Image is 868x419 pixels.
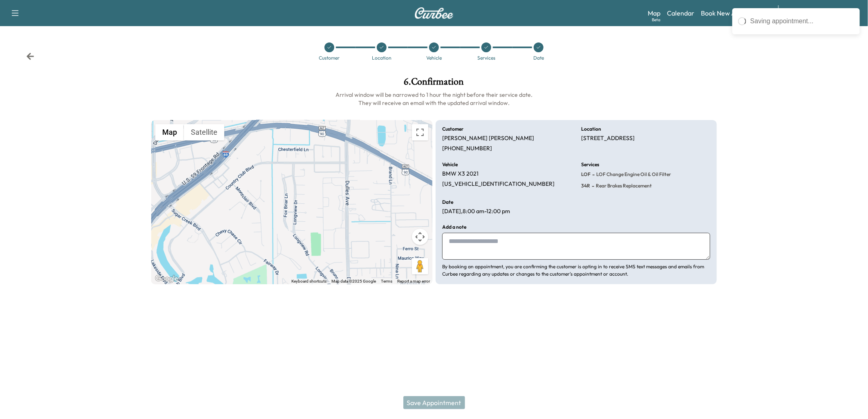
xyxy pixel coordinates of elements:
[581,135,635,142] p: [STREET_ADDRESS]
[594,183,652,189] span: Rear Brakes Replacement
[184,124,224,140] button: Show satellite imagery
[701,8,770,18] a: Book New Appointment
[412,258,428,274] button: Drag Pegman onto the map to open Street View
[442,145,492,152] p: [PHONE_NUMBER]
[442,263,710,278] p: By booking an appointment, you are confirming the customer is opting in to receive SMS text messa...
[533,56,544,60] div: Date
[750,16,854,26] div: Saving appointment...
[153,274,180,284] img: Google
[153,274,180,284] a: Open this area in Google Maps (opens a new window)
[477,56,495,60] div: Services
[581,127,601,131] h6: Location
[442,200,453,205] h6: Date
[442,127,463,131] h6: Customer
[151,91,717,107] h6: Arrival window will be narrowed to 1 hour the night before their service date. They will receive ...
[595,171,671,178] span: LOF Change Engine Oil & Oil Filter
[591,170,595,178] span: -
[442,170,479,178] p: BMW X3 2021
[397,279,430,283] a: Report a map error
[648,8,660,18] a: MapBeta
[412,124,428,140] button: Toggle fullscreen view
[291,279,327,284] button: Keyboard shortcuts
[667,8,694,18] a: Calendar
[442,181,555,188] p: [US_VEHICLE_IDENTIFICATION_NUMBER]
[581,162,599,167] h6: Services
[442,162,458,167] h6: Vehicle
[426,56,442,60] div: Vehicle
[381,279,392,283] a: Terms (opens in new tab)
[442,135,534,142] p: [PERSON_NAME] [PERSON_NAME]
[155,124,184,140] button: Show street map
[319,56,340,60] div: Customer
[331,279,376,283] span: Map data ©2025 Google
[442,208,510,215] p: [DATE] , 8:00 am - 12:00 pm
[590,182,594,190] span: -
[151,77,717,91] h1: 6 . Confirmation
[372,56,391,60] div: Location
[581,171,591,178] span: LOF
[652,17,660,23] div: Beta
[442,225,466,230] h6: Add a note
[414,7,454,19] img: Curbee Logo
[26,52,34,60] div: Back
[412,229,428,245] button: Map camera controls
[581,183,590,189] span: 34R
